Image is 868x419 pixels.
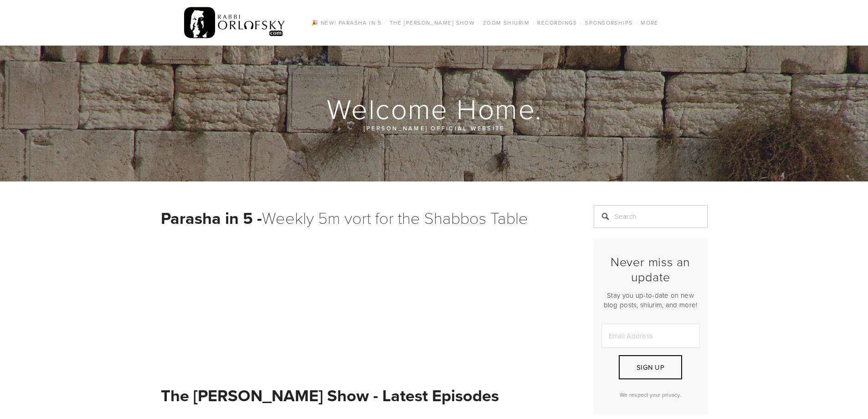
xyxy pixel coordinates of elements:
[637,362,664,372] span: Sign Up
[387,17,478,29] a: The [PERSON_NAME] Show
[480,17,532,29] a: Zoom Shiurim
[582,17,635,29] a: Sponsorships
[161,206,262,230] strong: Parasha in 5 -
[601,254,700,284] h2: Never miss an update
[594,205,708,228] input: Search
[580,19,582,26] span: /
[636,19,638,26] span: /
[161,94,709,123] h1: Welcome Home.
[308,17,384,29] a: 🎉 NEW! Parasha in 5
[532,19,534,26] span: /
[216,123,653,133] p: [PERSON_NAME] official website
[384,19,386,26] span: /
[184,5,286,41] img: RabbiOrlofsky.com
[601,324,700,348] input: Email Address
[638,17,661,29] a: More
[601,290,700,310] p: Stay you up-to-date on new blog posts, shiurim, and more!
[534,17,580,29] a: Recordings
[619,355,682,379] button: Sign Up
[161,383,499,407] strong: The [PERSON_NAME] Show - Latest Episodes
[161,205,571,230] h1: Weekly 5m vort for the Shabbos Table
[601,391,700,398] p: We respect your privacy.
[478,19,480,26] span: /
